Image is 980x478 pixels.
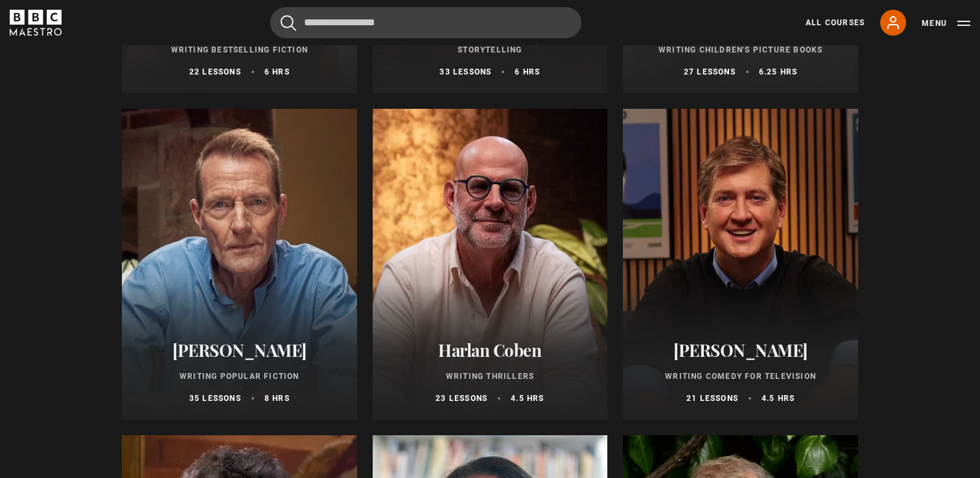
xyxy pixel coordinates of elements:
[922,17,970,30] button: Toggle navigation
[281,15,296,31] button: Submit the search query
[189,66,241,78] p: 22 lessons
[638,370,843,382] p: Writing Comedy for Television
[515,66,540,78] p: 6 hrs
[137,44,342,56] p: Writing Bestselling Fiction
[388,340,592,360] h2: Harlan Coben
[122,109,357,420] a: [PERSON_NAME] Writing Popular Fiction 35 lessons 8 hrs
[684,66,736,78] p: 27 lessons
[264,66,290,78] p: 6 hrs
[638,44,843,56] p: Writing Children's Picture Books
[10,10,62,36] svg: BBC Maestro
[806,17,865,28] a: All Courses
[373,109,608,420] a: Harlan Coben Writing Thrillers 23 lessons 4.5 hrs
[511,393,544,404] p: 4.5 hrs
[439,66,491,78] p: 33 lessons
[436,393,487,404] p: 23 lessons
[388,44,592,56] p: Storytelling
[759,66,798,78] p: 6.25 hrs
[270,7,581,38] input: Search
[388,370,592,382] p: Writing Thrillers
[189,393,241,404] p: 35 lessons
[137,340,342,360] h2: [PERSON_NAME]
[686,393,738,404] p: 21 lessons
[623,109,858,420] a: [PERSON_NAME] Writing Comedy for Television 21 lessons 4.5 hrs
[137,370,342,382] p: Writing Popular Fiction
[638,340,843,360] h2: [PERSON_NAME]
[264,393,290,404] p: 8 hrs
[762,393,795,404] p: 4.5 hrs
